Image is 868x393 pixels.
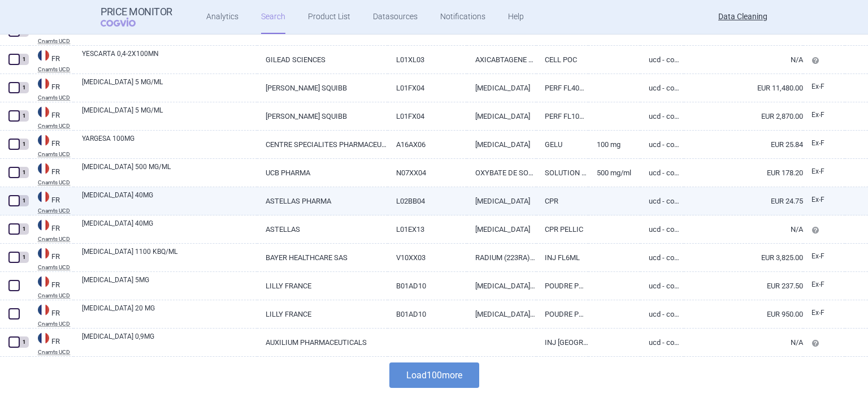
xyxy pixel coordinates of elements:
a: SOLUTION BUVABLE EN FLACON DE 180 ML [536,159,588,187]
a: [PERSON_NAME] SQUIBB [257,74,387,102]
a: V10XX03 [388,244,467,271]
a: FRFRCnamts UCD [29,162,73,185]
a: [MEDICAL_DATA] 500 MG/ML [82,162,257,182]
a: ASTELLAS [257,215,387,243]
a: CELL POC [536,46,588,74]
div: 1 [19,167,29,178]
a: EUR 11,480.00 [684,74,803,102]
a: Price MonitorCOGVIO [101,6,172,28]
a: AUXILIUM PHARMACEUTICALS [257,329,387,356]
a: FRFRCnamts UCD [29,190,73,214]
a: [MEDICAL_DATA] (ACTIVATED) [467,272,536,300]
a: [MEDICAL_DATA] [467,74,536,102]
a: FRFRCnamts UCD [29,77,73,101]
a: POUDRE POUR SOLUTION POUR PERFUSION [536,272,588,300]
a: A16AX06 [388,131,467,158]
img: France [38,332,49,344]
a: UCD - Common dispensation unit [640,187,684,215]
a: Ex-F [803,79,845,96]
abbr: Cnamts UCD — Online database of medicines under the National Health Insurance Fund for salaried w... [38,123,73,129]
a: L01FX04 [388,102,467,130]
a: Ex-F [803,135,845,152]
abbr: Cnamts UCD — Online database of medicines under the National Health Insurance Fund for salaried w... [38,38,73,44]
a: Ex-F [803,107,845,124]
a: YARGESA 100MG [82,133,257,154]
a: L01FX04 [388,74,467,102]
a: FRFRCnamts UCD [29,105,73,129]
abbr: Cnamts UCD — Online database of medicines under the National Health Insurance Fund for salaried w... [38,152,73,157]
span: Ex-factory price [811,252,824,260]
abbr: Cnamts UCD — Online database of medicines under the National Health Insurance Fund for salaried w... [38,349,73,355]
a: [MEDICAL_DATA] 20 MG [82,303,257,323]
abbr: Cnamts UCD — Online database of medicines under the National Health Insurance Fund for salaried w... [38,321,73,327]
a: [PERSON_NAME] SQUIBB [257,102,387,130]
a: EUR 2,870.00 [684,102,803,130]
a: UCD - Common dispensation unit [640,215,684,243]
a: [MEDICAL_DATA] [467,215,536,243]
img: France [38,219,49,231]
img: France [38,78,49,89]
abbr: Cnamts UCD — Online database of medicines under the National Health Insurance Fund for salaried w... [38,265,73,270]
a: [MEDICAL_DATA] 0,9MG [82,331,257,352]
a: UCD - Common dispensation unit [640,244,684,271]
img: France [38,106,49,118]
abbr: Cnamts UCD — Online database of medicines under the National Health Insurance Fund for salaried w... [38,208,73,214]
a: FRFRCnamts UCD [29,218,73,242]
a: CENTRE SPECIALITES PHARMACEUTI [257,131,387,158]
strong: Price Monitor [101,6,172,18]
a: CPR [536,187,588,215]
div: 1 [19,252,29,263]
abbr: Cnamts UCD — Online database of medicines under the National Health Insurance Fund for salaried w... [38,95,73,101]
a: B01AD10 [388,300,467,328]
span: Ex-factory price [811,280,824,288]
img: France [38,248,49,259]
a: Ex-F [803,192,845,209]
a: UCB PHARMA [257,159,387,187]
a: POUDRE POUR SOLUTION POUR PERFUSION [536,300,588,328]
a: FRFRCnamts UCD [29,49,73,72]
a: Ex-F [803,248,845,265]
a: EUR 237.50 [684,272,803,300]
a: UCD - Common dispensation unit [640,159,684,187]
img: France [38,191,49,202]
a: GELU [536,131,588,158]
a: [MEDICAL_DATA] 40MG [82,218,257,239]
a: 100 mg [588,131,640,158]
span: COGVIO [101,18,151,27]
a: EUR 3,825.00 [684,244,803,271]
a: UCD - Common dispensation unit [640,131,684,158]
a: CPR PELLIC [536,215,588,243]
a: FRFRCnamts UCD [29,303,73,327]
abbr: Cnamts UCD — Online database of medicines under the National Health Insurance Fund for salaried w... [38,293,73,299]
img: France [38,276,49,287]
a: UCD - Common dispensation unit [640,46,684,74]
div: 1 [19,54,29,65]
a: PERF FL40ML [536,74,588,102]
span: Ex-factory price [811,196,824,204]
abbr: Cnamts UCD — Online database of medicines under the National Health Insurance Fund for salaried w... [38,236,73,242]
a: L01XL03 [388,46,467,74]
a: N/A [684,329,803,356]
img: France [38,135,49,146]
a: [MEDICAL_DATA] (ACTIVATED) [467,300,536,328]
a: L02BB04 [388,187,467,215]
a: B01AD10 [388,272,467,300]
a: YESCARTA 0,4-2X100MN [82,49,257,69]
a: UCD - Common dispensation unit [640,329,684,356]
a: AXICABTAGENE CILOLEUCEL [467,46,536,74]
span: Ex-factory price [811,83,824,90]
a: [MEDICAL_DATA] 5MG [82,275,257,295]
a: BAYER HEALTHCARE SAS [257,244,387,271]
a: EUR 25.84 [684,131,803,158]
a: FRFRCnamts UCD [29,247,73,270]
span: Ex-factory price [811,309,824,317]
div: 1 [19,139,29,150]
a: FRFRCnamts UCD [29,331,73,355]
a: Ex-F [803,163,845,180]
a: LILLY FRANCE [257,300,387,328]
a: [MEDICAL_DATA] 5 MG/ML [82,105,257,126]
a: N/A [684,46,803,74]
div: 1 [19,195,29,206]
div: 1 [19,336,29,348]
a: UCD - Common dispensation unit [640,300,684,328]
